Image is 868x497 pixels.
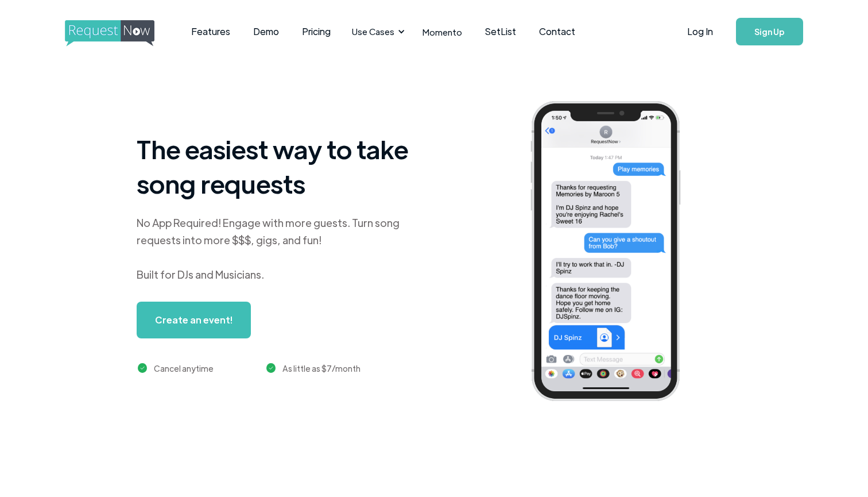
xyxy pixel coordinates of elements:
[154,361,214,375] div: Cancel anytime
[242,14,290,49] a: Demo
[517,93,711,413] img: iphone screenshot
[474,14,528,49] a: SetList
[137,132,424,201] h1: The easiest way to take song requests
[345,14,408,49] div: Use Cases
[180,14,242,49] a: Features
[137,302,251,338] a: Create an event!
[528,14,587,49] a: Contact
[352,25,394,38] div: Use Cases
[282,361,361,375] div: As little as $7/month
[138,363,148,373] img: green checkmark
[266,363,276,373] img: green checkmark
[137,214,424,283] div: No App Required! Engage with more guests. Turn song requests into more $$$, gigs, and fun! Built ...
[736,18,803,45] a: Sign Up
[65,20,176,47] img: requestnow logo
[290,14,342,49] a: Pricing
[411,15,474,49] a: Momento
[676,11,724,52] a: Log In
[65,20,151,43] a: home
